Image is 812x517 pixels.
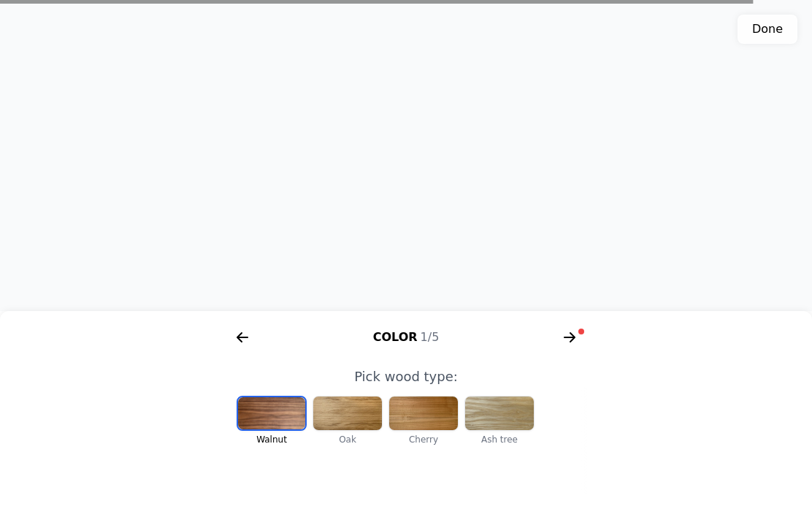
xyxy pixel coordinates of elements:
div: Walnut [237,434,307,445]
div: Cherry [388,434,459,445]
svg: arrow right short [558,326,581,349]
svg: arrow right short [231,326,254,349]
div: Oak [313,434,383,445]
div: Color [219,326,593,349]
div: Ash tree [464,434,535,445]
span: 1/5 [421,330,440,344]
button: Done [738,15,797,44]
span: Pick wood type: [354,369,458,384]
